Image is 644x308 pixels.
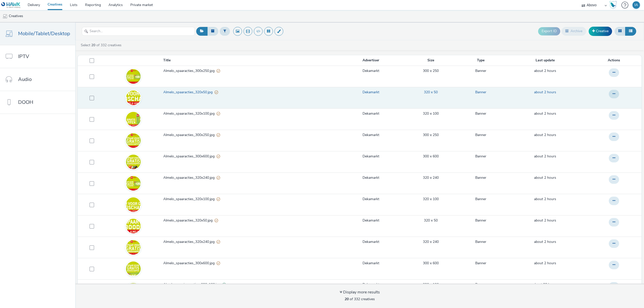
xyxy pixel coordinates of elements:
a: 18 September 2025, 12:01 [534,133,556,138]
a: Banner [475,133,486,138]
a: 18 September 2025, 12:01 [534,154,556,159]
a: Banner [475,282,486,287]
span: Almelo_spaaracties_320x100.jpg [163,111,217,116]
span: Audio [18,76,32,83]
img: a664a9ef-b80b-4c4d-bfe0-730469a3d1bd.jpg [126,112,141,126]
img: undefined Logo [1,2,21,8]
span: Mobile/Tablet/Desktop [18,30,70,37]
a: Banner [475,68,486,73]
a: 18 September 2025, 12:01 [534,175,556,180]
a: Banner [475,218,486,223]
a: Banner [475,111,486,116]
a: 320 x 100 [423,111,439,116]
span: Almelo_spaaracties_300x600.jpg [163,261,217,266]
span: Almelo_spaaracties_300x600.jpg [163,154,217,159]
strong: 20 [91,43,95,48]
span: IPTV [18,53,29,60]
a: Dekamarkt [363,282,379,287]
img: e5d51015-f5f6-4f2e-b07e-30499021ff01.jpg [126,240,141,255]
a: Banner [475,261,486,266]
button: Table [625,27,636,35]
div: Partially valid [217,68,220,74]
button: Export ID [538,27,560,35]
a: 18 September 2025, 12:01 [534,197,556,202]
a: Select of 332 creatives [80,43,124,48]
a: 300 x 250 [423,133,439,138]
th: Size [402,55,460,66]
a: 18 September 2025, 12:01 [534,68,556,73]
div: Partially valid [217,239,220,245]
img: 88be2911-83cf-4245-b644-1fdcf95987ce.jpg [126,133,141,148]
a: Hawk Academy [609,1,619,9]
a: Banner [475,239,486,244]
span: about 2 hours [534,261,556,266]
a: Banner [475,197,486,202]
a: Dekamarkt [363,111,379,116]
div: IA [634,1,638,9]
div: Partially valid [215,90,218,95]
button: Grid [615,27,625,35]
img: 7666d61f-1f31-40c8-8d57-48b8f831d6f9.jpg [126,254,141,283]
img: Hawk Academy [609,1,617,9]
a: Banner [475,175,486,180]
span: about 2 hours [534,175,556,180]
a: Almelo_spaaracties_300x250.jpgPartially valid [163,133,339,140]
a: Almelo_spaaracties_300x250.jpgPartially valid [163,68,339,76]
a: 18 September 2025, 12:01 [534,261,556,266]
th: Type [460,55,502,66]
span: about 2 hours [534,154,556,159]
a: Almelo_spaaracties_320x100.jpgPartially valid [163,197,339,204]
a: 320 x 240 [423,239,439,244]
span: Almelo_spaaracties_320x100.jpg [163,197,217,202]
img: 1410979e-3423-4159-87e0-071086ac297b.jpg [126,69,141,84]
a: 320 x 100 [423,197,439,202]
span: of 332 creatives [345,297,375,301]
a: Almelo_spaaracties_320x240.jpgPartially valid [163,175,339,183]
span: Almelo_spaaracties_320x50.jpg [163,218,215,223]
a: 300 x 600 [423,154,439,159]
a: Dekamarkt [363,90,379,95]
div: Partially valid [217,175,220,181]
a: Banner [475,90,486,95]
a: 320 x 240 [423,175,439,180]
a: 17 September 2025, 16:31 [533,282,557,287]
a: 300 x 600 [423,261,439,266]
div: Display more results [340,289,380,295]
img: 5238563b-9d30-41d8-a83a-a628e7fdaa66.jpg [126,91,141,105]
span: Almelo_spaaracties_300x250.jpg [163,133,217,138]
a: 18 September 2025, 12:01 [534,218,556,223]
span: Almelo_openingsacties_320x100.jpg [163,282,222,287]
th: Advertiser [340,55,402,66]
a: Dekamarkt [363,154,379,159]
a: 18 September 2025, 12:01 [534,111,556,116]
img: 7fc075d1-daef-41dc-b7da-536317bf985b.jpg [126,219,141,233]
div: Partially valid [217,133,220,138]
a: 300 x 250 [423,68,439,73]
span: DOOH [18,99,33,106]
div: Partially valid [217,111,220,116]
span: Almelo_spaaracties_320x240.jpg [163,175,217,180]
a: Dekamarkt [363,197,379,202]
span: about 2 hours [534,197,556,201]
img: f2e1604e-c597-43b4-8537-acd7b515e798.jpg [126,197,141,212]
a: 18 September 2025, 12:01 [534,90,556,95]
a: 18 September 2025, 12:01 [534,239,556,244]
a: Creative [589,27,612,36]
span: about 2 hours [534,133,556,137]
span: about 2 hours [534,218,556,223]
a: Dekamarkt [363,239,379,244]
span: about 2 hours [534,239,556,244]
th: Title [163,55,340,66]
span: about 2 hours [534,90,556,95]
button: Archive [561,27,586,35]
